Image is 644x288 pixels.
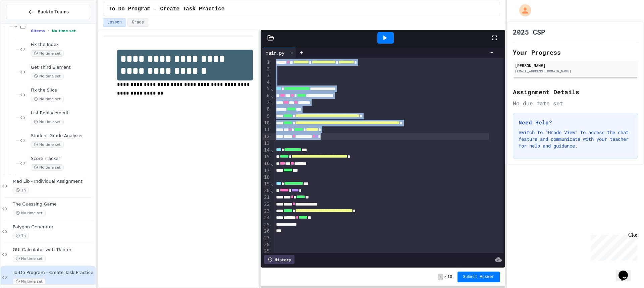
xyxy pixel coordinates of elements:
[52,29,76,33] span: No time set
[109,5,225,13] span: To-Do Program - Create Task Practice
[444,274,447,280] span: /
[31,133,94,139] span: Student Grade Analyzer
[13,247,94,253] span: GUI Calculator with Tkinter
[271,147,274,153] span: Fold line
[262,72,271,79] div: 3
[31,156,94,162] span: Score Tracker
[513,99,638,107] div: No due date set
[13,278,46,285] span: No time set
[271,93,274,98] span: Fold line
[13,224,94,230] span: Polygon Generator
[13,187,29,193] span: 1h
[31,119,64,125] span: No time set
[38,8,69,15] span: Back to Teams
[519,118,632,126] h3: Need Help?
[262,248,271,254] div: 29
[262,59,271,66] div: 1
[588,232,637,261] iframe: chat widget
[262,187,271,194] div: 20
[262,93,271,99] div: 6
[519,129,632,149] p: Switch to "Grade View" to access the chat feature and communicate with your teacher for help and ...
[271,161,274,166] span: Fold line
[3,3,46,43] div: Chat with us now!Close
[271,86,274,91] span: Fold line
[103,18,126,27] button: Lesson
[515,69,636,74] div: [EMAIL_ADDRESS][DOMAIN_NAME]
[262,48,296,58] div: main.py
[515,62,636,68] div: [PERSON_NAME]
[447,274,452,280] span: 10
[262,215,271,221] div: 24
[31,110,94,116] span: List Replacement
[262,194,271,201] div: 21
[262,235,271,241] div: 27
[13,233,29,239] span: 1h
[13,210,46,216] span: No time set
[616,261,637,281] iframe: chat widget
[31,88,94,93] span: Fix the Slice
[262,174,271,181] div: 18
[31,42,94,48] span: Fix the Index
[262,113,271,120] div: 9
[13,179,94,184] span: Mad Lib - Individual Assignment
[262,133,271,140] div: 12
[13,270,94,276] span: To-Do Program - Create Task Practice
[262,147,271,154] div: 14
[262,85,271,92] div: 5
[13,255,46,262] span: No time set
[262,79,271,86] div: 4
[438,274,443,280] span: -
[31,96,64,102] span: No time set
[127,18,148,27] button: Grade
[262,228,271,235] div: 26
[262,208,271,215] div: 23
[262,126,271,133] div: 11
[262,106,271,113] div: 8
[31,29,45,33] span: 6 items
[31,50,64,57] span: No time set
[513,27,545,37] h1: 2025 CSP
[31,65,94,70] span: Get Third Element
[13,201,94,207] span: The Guessing Game
[271,181,274,186] span: Fold line
[458,272,500,282] button: Submit Answer
[463,274,494,280] span: Submit Answer
[262,120,271,126] div: 10
[262,49,288,56] div: main.py
[513,87,638,97] h2: Assignment Details
[262,99,271,106] div: 7
[262,140,271,147] div: 13
[512,3,533,18] div: My Account
[262,222,271,228] div: 25
[271,188,274,193] span: Fold line
[262,66,271,72] div: 2
[262,201,271,208] div: 22
[262,154,271,160] div: 15
[48,28,49,34] span: •
[513,48,638,57] h2: Your Progress
[31,141,64,148] span: No time set
[262,160,271,167] div: 16
[262,167,271,174] div: 17
[271,100,274,105] span: Fold line
[262,181,271,187] div: 19
[31,73,64,79] span: No time set
[264,255,294,264] div: History
[6,5,90,19] button: Back to Teams
[31,164,64,171] span: No time set
[262,241,271,248] div: 28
